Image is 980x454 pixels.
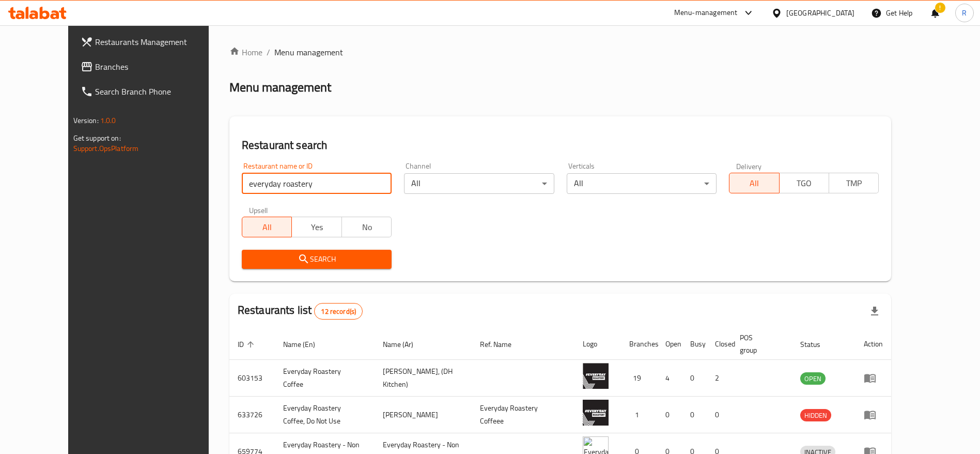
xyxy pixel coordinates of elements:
div: OPEN [800,372,826,385]
nav: breadcrumb [229,46,892,58]
th: Action [855,328,891,360]
div: All [404,173,554,194]
td: 1 [621,397,657,433]
td: [PERSON_NAME], (DH Kitchen) [375,360,472,397]
button: Yes [291,217,341,237]
span: Status [800,338,834,351]
th: Busy [682,328,707,360]
th: Logo [574,328,621,360]
span: OPEN [800,373,826,385]
td: 19 [621,360,657,397]
span: 1.0.0 [100,114,116,127]
th: Branches [621,328,657,360]
span: TMP [833,176,875,191]
td: 0 [707,397,732,433]
span: TGO [784,176,825,191]
span: R [962,7,967,19]
span: Branches [95,60,224,73]
button: All [242,217,292,237]
button: TMP [829,173,879,193]
td: 0 [682,397,707,433]
div: All [567,173,717,194]
span: Name (Ar) [383,338,427,351]
label: Upsell [249,206,268,214]
td: Everyday Roastery Coffeee [472,397,574,433]
button: All [729,173,779,193]
td: 0 [682,360,707,397]
div: Export file [862,299,887,324]
div: Menu-management [674,7,738,19]
td: Everyday Roastery Coffee [275,360,375,397]
td: 2 [707,360,732,397]
h2: Menu management [229,79,331,96]
span: Get support on: [73,131,121,145]
button: TGO [779,173,829,193]
div: HIDDEN [800,409,831,421]
span: POS group [740,331,780,356]
th: Closed [707,328,732,360]
td: 0 [657,397,682,433]
a: Restaurants Management [72,29,232,54]
img: Everyday Roastery Coffee, Do Not Use [583,400,609,426]
span: ID [238,338,257,351]
span: Name (En) [283,338,329,351]
button: Search [242,250,392,269]
td: [PERSON_NAME] [375,397,472,433]
td: 633726 [229,397,275,433]
div: Total records count [314,303,363,320]
label: Delivery [736,162,762,170]
span: Yes [296,220,337,235]
li: / [267,46,270,58]
td: 603153 [229,360,275,397]
span: HIDDEN [800,410,831,421]
h2: Restaurants list [238,302,363,320]
span: Restaurants Management [95,36,224,48]
button: No [341,217,392,237]
span: Search [250,253,383,266]
span: No [346,220,387,235]
a: Home [229,46,262,58]
span: Menu management [274,46,343,58]
span: All [734,176,775,191]
a: Branches [72,54,232,79]
span: 12 record(s) [315,307,362,316]
h2: Restaurant search [242,138,879,153]
td: 4 [657,360,682,397]
span: Ref. Name [480,338,525,351]
th: Open [657,328,682,360]
div: [GEOGRAPHIC_DATA] [786,7,854,19]
a: Search Branch Phone [72,79,232,104]
span: Search Branch Phone [95,85,224,98]
td: Everyday Roastery Coffee, Do Not Use [275,397,375,433]
span: Version: [73,114,99,127]
img: Everyday Roastery Coffee [583,363,609,389]
a: Support.OpsPlatform [73,142,139,155]
span: All [246,220,288,235]
div: Menu [864,408,883,421]
div: Menu [864,372,883,384]
input: Search for restaurant name or ID.. [242,173,392,194]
